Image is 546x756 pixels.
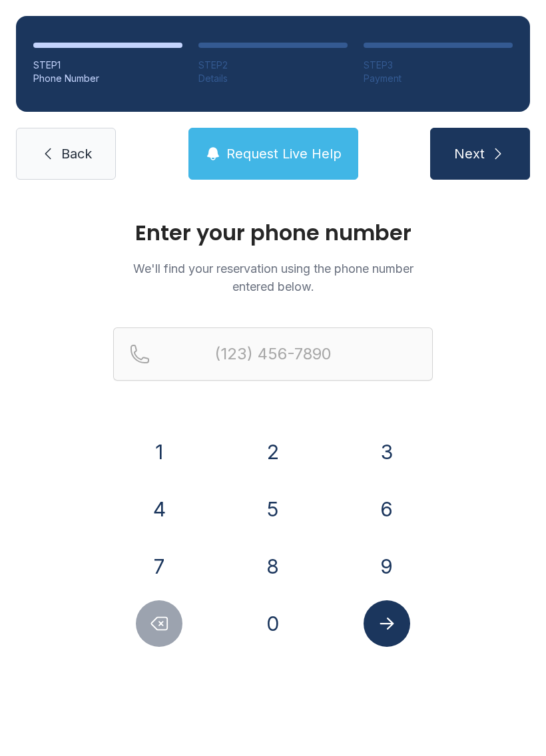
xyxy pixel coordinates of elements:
[136,543,182,590] button: 7
[454,144,485,163] span: Next
[113,260,433,295] p: We'll find your reservation using the phone number entered below.
[136,429,182,475] button: 1
[364,543,410,590] button: 9
[198,72,348,85] div: Details
[136,486,182,532] button: 4
[61,144,92,163] span: Back
[250,486,296,532] button: 5
[250,429,296,475] button: 2
[364,429,410,475] button: 3
[250,543,296,590] button: 8
[33,72,182,85] div: Phone Number
[250,600,296,647] button: 0
[113,222,433,244] h1: Enter your phone number
[136,600,182,647] button: Delete number
[198,59,348,72] div: STEP 2
[226,144,342,163] span: Request Live Help
[364,72,513,85] div: Payment
[364,59,513,72] div: STEP 3
[33,59,182,72] div: STEP 1
[364,600,410,647] button: Submit lookup form
[364,486,410,532] button: 6
[113,327,433,381] input: Reservation phone number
